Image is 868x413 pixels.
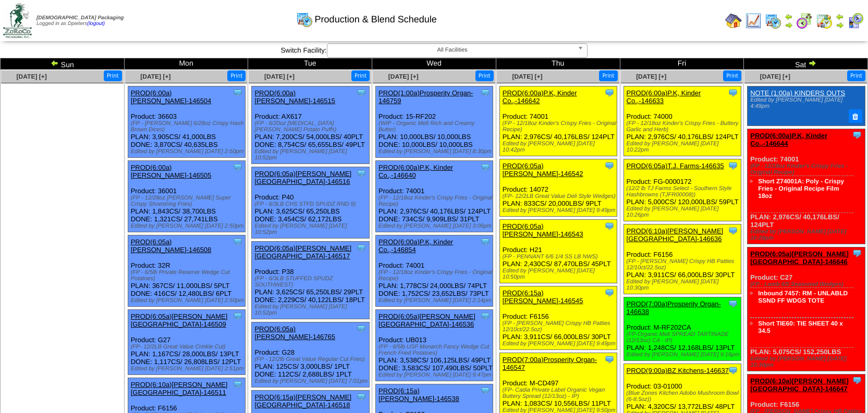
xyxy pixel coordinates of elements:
a: [DATE] [+] [388,73,419,80]
button: Print [847,70,865,81]
div: (FP - 6/3LB CHS STFD SPUDZ RND 9) [254,201,369,207]
img: arrowleft.gif [836,12,844,21]
div: (FP - 12/28oz [PERSON_NAME] Super Crispy Shoestring Fries) [131,195,245,207]
div: Edited by [PERSON_NAME] [DATE] 2:50pm [131,148,245,155]
div: Edited by [PERSON_NAME] [DATE] 9:49pm [503,207,617,214]
div: Edited by [PERSON_NAME] [DATE] 8:30pm [378,148,493,155]
div: (FP - 6/5lb Private Reserve Wedge Cut Potatoes) [131,269,245,282]
div: (FP - 12/18oz Kinder's Crispy Fries - Original Recipe) [503,120,617,133]
div: Edited by [PERSON_NAME] [DATE] 10:26pm [627,206,741,218]
div: (FP - [PERSON_NAME] Crispy HB Patties 12/10ct/22.5oz) [503,320,617,333]
a: PROD(6:05a)[PERSON_NAME][GEOGRAPHIC_DATA]-146536 [378,312,475,328]
a: PROD(6:15a)[PERSON_NAME]-146538 [378,387,459,403]
div: Product: 36603 PLAN: 3,905CS / 41,000LBS DONE: 3,870CS / 40,635LBS [128,86,245,158]
img: Tooltip [356,392,366,402]
div: Edited by [PERSON_NAME] [DATE] 3:06pm [378,223,493,229]
div: (FP- 12/2LB Great Value Deli Style Wedges) [503,193,617,199]
div: Edited by [PERSON_NAME] [DATE] 4:49pm [750,97,860,109]
img: Tooltip [233,162,243,172]
img: home.gif [725,12,742,29]
div: Edited by [PERSON_NAME] [DATE] 2:50pm [131,297,245,304]
div: (FP - 6/3LB STUFFED SPUDZ SOUTHWEST) [254,276,369,288]
div: Edited by [PERSON_NAME] [DATE] 10:22pm [627,141,741,153]
div: Edited by [PERSON_NAME] [DATE] 10:52pm [254,148,369,161]
div: (FP - [PERSON_NAME] 6/28oz Crispy Hash Brown Dices) [131,120,245,133]
div: Product: 32R PLAN: 367CS / 11,000LBS / 5PLT DONE: 416CS / 12,480LBS / 6PLT [128,235,245,307]
a: Inbound 7457: RM - UNLABLD SSND FF WDGS TOTE [758,290,848,304]
div: Edited by [PERSON_NAME] [DATE] 10:52pm [254,223,369,235]
div: Edited by [PERSON_NAME] [DATE] 9:47pm [378,372,493,378]
a: PROD(6:05a)T.J. Farms-146635 [627,162,724,170]
div: (WIP - Organic Melt Rich and Creamy Butter) [378,120,493,133]
div: (FP-Organic Melt SPREAD TARTINADE (12/13oz) CA - IP) [627,331,741,344]
img: arrowleft.gif [785,12,793,21]
a: PROD(6:05a)[PERSON_NAME]-146765 [254,325,335,341]
div: (FP - 12/2lb Great Value Regular Cut Fries) [254,356,369,362]
a: PROD(6:05a)[PERSON_NAME]-146542 [503,162,583,178]
a: PROD(6:05a)[PERSON_NAME][GEOGRAPHIC_DATA]-146516 [254,170,351,185]
div: (FP - 12/18oz Kinder's Crispy Fries - Original Recipe) [378,195,493,207]
a: PROD(6:05a)[PERSON_NAME]-146508 [131,238,212,254]
div: Product: M-RF202CA PLAN: 1,248CS / 12,168LBS / 13PLT [624,297,741,361]
div: Product: 74001 PLAN: 2,976CS / 40,176LBS / 124PLT DONE: 734CS / 9,909LBS / 31PLT [376,161,493,232]
a: [DATE] [+] [636,73,666,80]
a: PROD(6:05a)[PERSON_NAME][GEOGRAPHIC_DATA]-146509 [131,312,228,328]
div: Product: G27 PLAN: 1,167CS / 28,000LBS / 13PLT DONE: 1,117CS / 26,808LBS / 12PLT [128,310,245,375]
img: Tooltip [356,323,366,334]
div: Product: AX617 PLAN: 7,200CS / 54,000LBS / 40PLT DONE: 8,754CS / 65,655LBS / 49PLT [252,86,369,164]
a: PROD(7:00a)Prosperity Organ-146547 [503,356,597,371]
img: Tooltip [852,375,862,385]
a: Short Z74001A: Poly - Crispy Fries - Original Recipe Film 18oz [758,178,844,199]
div: Product: G28 PLAN: 125CS / 3,000LBS / 1PLT DONE: 112CS / 2,688LBS / 1PLT [252,322,369,387]
div: Edited by [PERSON_NAME] [DATE] 10:28pm [750,229,864,241]
img: Tooltip [852,130,862,140]
span: [DATE] [+] [17,73,47,80]
a: PROD(6:05a)[PERSON_NAME][GEOGRAPHIC_DATA]-146646 [750,250,849,266]
a: [DATE] [+] [264,73,295,80]
div: Product: C27 PLAN: 5,075CS / 152,250LBS [748,247,865,371]
div: (FP - [PERSON_NAME] Crispy HB Patties 12/10ct/22.5oz) [627,258,741,271]
a: PROD(6:10a)[PERSON_NAME][GEOGRAPHIC_DATA]-146647 [750,377,849,393]
img: Tooltip [852,248,862,258]
img: arrowright.gif [808,59,816,67]
div: Edited by [PERSON_NAME] [DATE] 2:51pm [131,366,245,372]
div: Product: F6156 PLAN: 3,911CS / 66,000LBS / 30PLT [624,224,741,294]
img: Tooltip [233,379,243,390]
a: [DATE] [+] [512,73,542,80]
img: Tooltip [604,221,615,231]
div: (12/2 lb TJ Farms Select - Southern Style Hashbrowns (TJFR00008)) [627,185,741,198]
a: PROD(7:00a)Prosperity Organ-146638 [627,300,721,316]
span: [DEMOGRAPHIC_DATA] Packaging [36,15,124,21]
div: Product: FG-0000172 PLAN: 5,000CS / 120,000LBS / 59PLT [624,159,741,221]
img: Tooltip [728,87,738,98]
span: Logged in as Dpieters [36,15,124,27]
img: Tooltip [480,162,491,172]
div: Edited by [PERSON_NAME] [DATE] 2:14pm [378,297,493,304]
div: Edited by [PERSON_NAME] [DATE] 2:50pm [131,223,245,229]
a: PROD(9:00a)BZ Kitchens-146637 [627,367,729,374]
img: Tooltip [233,311,243,321]
a: PROD(6:00a)P.K, Kinder Co.,-146633 [627,89,701,105]
div: Product: 74001 PLAN: 2,976CS / 40,176LBS / 124PLT [748,129,865,244]
img: Tooltip [604,287,615,298]
img: arrowleft.gif [51,59,59,67]
button: Print [227,70,246,81]
div: (FP - 12/18oz Kinder's Crispy Fries - Original Recipe) [378,269,493,282]
div: Edited by [PERSON_NAME] [DATE] 10:52pm [254,304,369,316]
td: Sun [1,58,125,70]
button: Print [475,70,494,81]
div: Edited by [PERSON_NAME] [DATE] 10:42pm [503,141,617,153]
div: (FP - 6/5lb USF Monarch Fancy Wedge Cut French Fried Potatoes) [378,344,493,356]
div: Product: 74001 PLAN: 1,778CS / 24,000LBS / 74PLT DONE: 1,752CS / 23,652LBS / 73PLT [376,235,493,307]
div: Product: P38 PLAN: 3,625CS / 65,250LBS / 29PLT DONE: 2,229CS / 40,122LBS / 18PLT [252,242,369,319]
a: PROD(6:15a)[PERSON_NAME]-146545 [503,289,583,305]
img: Tooltip [604,160,615,171]
button: Print [104,70,122,81]
img: Tooltip [480,236,491,247]
img: Tooltip [728,226,738,236]
div: Edited by [PERSON_NAME] [DATE] 10:30pm [627,279,741,291]
img: calendarprod.gif [765,12,781,29]
a: Short TIE60: TIE SHEET 40 x 34.5 [758,320,843,334]
div: (FP - PENNANT 6/6 1/4 SS LB NWS) [503,254,617,260]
